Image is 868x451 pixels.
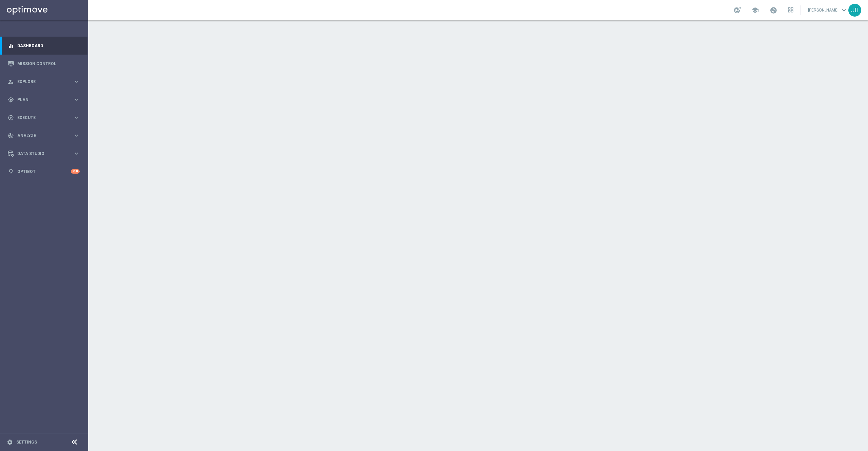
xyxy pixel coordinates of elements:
span: Plan [17,98,73,102]
div: +10 [71,169,80,174]
button: lightbulb Optibot +10 [7,169,80,174]
div: Mission Control [8,55,80,73]
button: Data Studio keyboard_arrow_right [7,151,80,156]
span: school [751,6,759,14]
i: track_changes [8,133,14,139]
i: person_search [8,79,14,85]
div: JB [848,4,861,17]
i: gps_fixed [8,97,14,103]
div: Data Studio [8,151,73,157]
button: track_changes Analyze keyboard_arrow_right [7,133,80,138]
span: Data Studio [17,152,73,156]
a: Optibot [17,162,71,180]
div: Explore [8,79,73,85]
i: equalizer [8,43,14,49]
span: keyboard_arrow_down [840,6,848,14]
div: Analyze [8,133,73,139]
i: lightbulb [8,169,14,175]
i: keyboard_arrow_right [73,150,80,157]
a: [PERSON_NAME]keyboard_arrow_down [807,5,848,15]
i: settings [7,439,13,445]
a: Mission Control [17,55,80,73]
i: keyboard_arrow_right [73,78,80,85]
div: Optibot [8,162,80,180]
a: Settings [16,440,37,444]
i: keyboard_arrow_right [73,132,80,139]
span: Explore [17,80,73,84]
button: play_circle_outline Execute keyboard_arrow_right [7,115,80,120]
button: gps_fixed Plan keyboard_arrow_right [7,97,80,102]
a: Dashboard [17,37,80,55]
button: Mission Control [7,61,80,66]
span: Execute [17,116,73,120]
div: Plan [8,97,73,103]
button: person_search Explore keyboard_arrow_right [7,79,80,84]
div: Execute [8,115,73,121]
i: keyboard_arrow_right [73,96,80,103]
div: Dashboard [8,37,80,55]
i: keyboard_arrow_right [73,114,80,121]
span: Analyze [17,134,73,138]
i: play_circle_outline [8,115,14,121]
button: equalizer Dashboard [7,43,80,48]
